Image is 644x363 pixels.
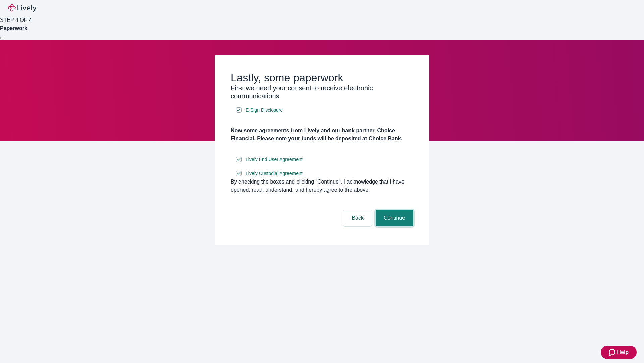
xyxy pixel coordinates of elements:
button: Back [343,210,372,226]
svg: Zendesk support icon [609,348,617,356]
h4: Now some agreements from Lively and our bank partner, Choice Financial. Please note your funds wi... [231,127,413,143]
span: E-Sign Disclosure [246,107,283,114]
div: By checking the boxes and clicking “Continue", I acknowledge that I have opened, read, understand... [231,178,413,194]
button: Continue [376,210,413,226]
a: e-sign disclosure document [244,106,284,114]
button: Zendesk support iconHelp [601,346,637,359]
span: Lively End User Agreement [246,156,303,163]
span: Lively Custodial Agreement [246,170,303,177]
a: e-sign disclosure document [244,169,304,178]
span: Help [617,348,629,356]
h3: First we need your consent to receive electronic communications. [231,84,413,100]
img: Lively [8,4,36,12]
a: e-sign disclosure document [244,155,304,164]
h2: Lastly, some paperwork [231,71,413,84]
